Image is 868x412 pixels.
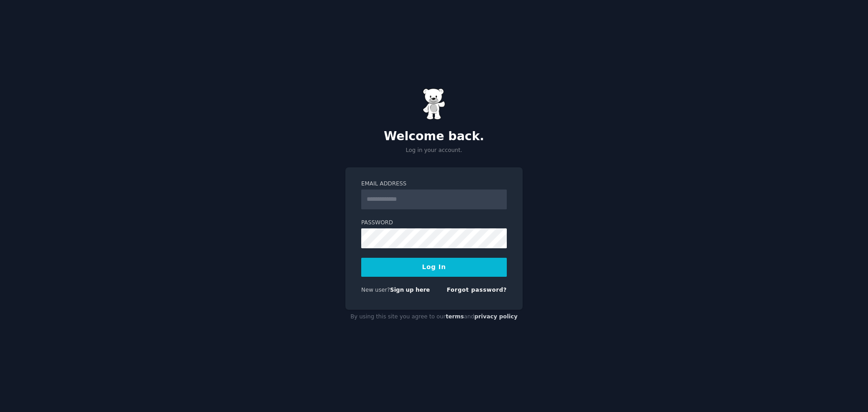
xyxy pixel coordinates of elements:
p: Log in your account. [345,147,523,155]
a: terms [446,313,464,320]
img: Gummy Bear [423,88,445,120]
span: New user? [361,287,390,293]
h2: Welcome back. [345,129,523,144]
button: Log In [361,258,507,277]
a: Forgot password? [447,287,507,293]
label: Password [361,219,507,227]
label: Email Address [361,180,507,188]
div: By using this site you agree to our and [345,310,523,324]
a: Sign up here [390,287,430,293]
a: privacy policy [474,313,518,320]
